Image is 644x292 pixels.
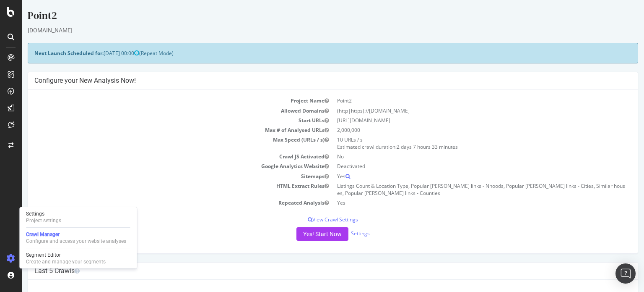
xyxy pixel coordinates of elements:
[13,106,311,116] td: Allowed Domains
[26,258,106,265] div: Create and manage your segments
[13,267,610,275] h4: Last 5 Crawls
[26,231,126,238] div: Crawl Manager
[311,181,610,198] td: Listings Count & Location Type, Popular [PERSON_NAME] links - Nhoods, Popular [PERSON_NAME] links...
[311,152,610,161] td: No
[13,76,610,85] h4: Configure your New Analysis Now!
[23,210,133,225] a: SettingsProject settings
[13,125,311,135] td: Max # of Analysed URLs
[82,50,117,57] span: [DATE] 00:00
[13,135,311,152] td: Max Speed (URLs / s)
[23,230,133,245] a: Crawl ManagerConfigure and access your website analyses
[13,216,610,223] p: View Crawl Settings
[311,106,610,116] td: (http|https)://[DOMAIN_NAME]
[13,152,311,161] td: Crawl JS Activated
[23,251,133,266] a: Segment EditorCreate and manage your segments
[375,143,436,150] span: 2 days 7 hours 33 minutes
[275,227,327,241] button: Yes! Start Now
[329,230,348,237] a: Settings
[311,125,610,135] td: 2,000,000
[615,263,636,284] div: Open Intercom Messenger
[13,198,311,208] td: Repeated Analysis
[6,43,616,63] div: (Repeat Mode)
[6,8,616,26] div: Point2
[311,198,610,208] td: Yes
[13,116,311,125] td: Start URLs
[13,50,82,57] strong: Next Launch Scheduled for:
[13,181,311,198] td: HTML Extract Rules
[6,26,616,34] div: [DOMAIN_NAME]
[26,217,61,224] div: Project settings
[311,135,610,152] td: 10 URLs / s Estimated crawl duration:
[13,171,311,181] td: Sitemaps
[311,116,610,125] td: [URL][DOMAIN_NAME]
[13,96,311,105] td: Project Name
[311,171,610,181] td: Yes
[311,96,610,105] td: Point2
[26,210,61,217] div: Settings
[311,161,610,171] td: Deactivated
[26,238,126,245] div: Configure and access your website analyses
[13,161,311,171] td: Google Analytics Website
[26,252,106,258] div: Segment Editor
